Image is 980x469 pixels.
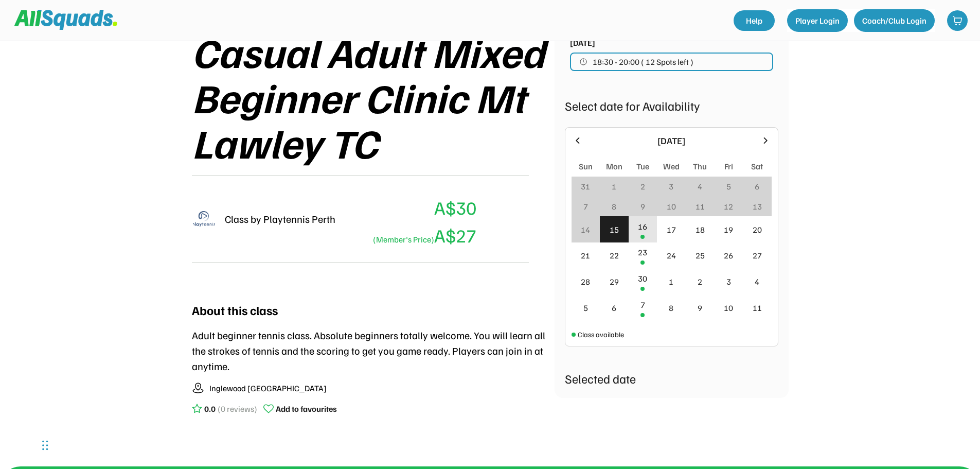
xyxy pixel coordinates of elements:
[755,180,759,193] div: 6
[192,327,555,374] div: Adult beginner tennis class. Absolute beginners totally welcome. You will learn all the strokes o...
[583,200,588,213] div: 7
[192,301,278,319] div: About this class
[753,249,762,262] div: 27
[753,223,762,236] div: 20
[696,200,705,213] div: 11
[667,200,676,213] div: 10
[610,275,619,288] div: 29
[373,234,434,245] font: (Member's Price)
[369,221,476,249] div: A$27
[578,329,624,340] div: Class available
[734,10,775,31] a: Help
[669,180,673,193] div: 3
[636,160,649,172] div: Tue
[753,200,762,213] div: 13
[434,194,476,221] div: A$30
[724,200,733,213] div: 12
[787,9,848,32] button: Player Login
[579,160,593,172] div: Sun
[581,249,590,262] div: 21
[565,369,778,388] div: Selected date
[192,29,555,165] div: Casual Adult Mixed Beginner Clinic Mt Lawley TC
[225,211,335,227] div: Class by Playtennis Perth
[581,180,590,193] div: 31
[204,403,216,415] div: 0.0
[667,223,676,236] div: 17
[696,249,705,262] div: 25
[726,180,731,193] div: 5
[854,9,935,32] button: Coach/Club Login
[640,200,645,213] div: 9
[698,275,702,288] div: 2
[952,15,963,26] img: shopping-cart-01%20%281%29.svg
[698,302,702,314] div: 9
[209,382,327,394] div: Inglewood [GEOGRAPHIC_DATA]
[724,223,733,236] div: 19
[581,275,590,288] div: 28
[612,200,616,213] div: 8
[638,246,647,258] div: 23
[606,160,622,172] div: Mon
[663,160,680,172] div: Wed
[669,302,673,314] div: 8
[724,249,733,262] div: 26
[753,302,762,314] div: 11
[593,58,693,66] span: 18:30 - 20:00 ( 12 Spots left )
[724,160,733,172] div: Fri
[726,275,731,288] div: 3
[570,37,595,49] div: [DATE]
[751,160,763,172] div: Sat
[696,223,705,236] div: 18
[589,134,754,148] div: [DATE]
[640,180,645,193] div: 2
[14,10,117,29] img: Squad%20Logo.svg
[669,275,673,288] div: 1
[640,299,645,311] div: 7
[612,302,616,314] div: 6
[638,220,647,233] div: 16
[570,53,773,71] button: 18:30 - 20:00 ( 12 Spots left )
[610,249,619,262] div: 22
[276,403,337,415] div: Add to favourites
[638,272,647,285] div: 30
[610,223,619,236] div: 15
[693,160,707,172] div: Thu
[698,180,702,193] div: 4
[192,206,217,231] img: playtennis%20blue%20logo%201.png
[583,302,588,314] div: 5
[755,275,759,288] div: 4
[581,223,590,236] div: 14
[612,180,616,193] div: 1
[218,403,257,415] div: (0 reviews)
[667,249,676,262] div: 24
[724,302,733,314] div: 10
[565,96,778,115] div: Select date for Availability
